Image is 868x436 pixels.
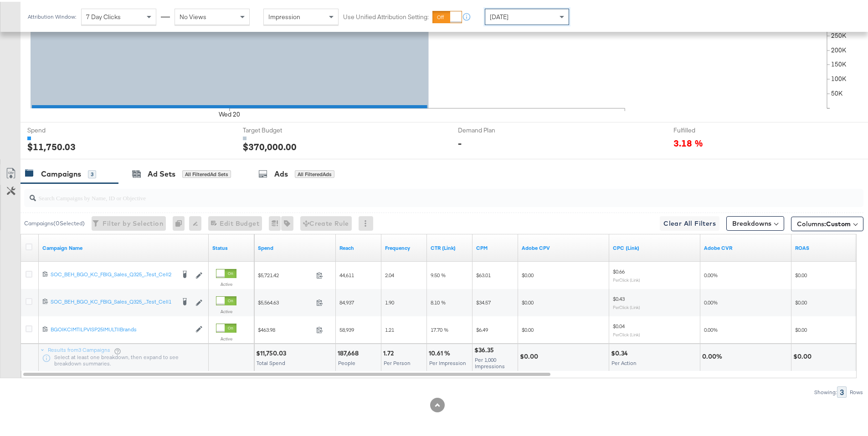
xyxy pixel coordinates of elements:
span: 84,937 [339,297,354,304]
span: $5,721.42 [258,270,313,277]
span: Spend [27,124,96,133]
a: SOC_BEH_BGO_KC_FBIG_Sales_Q325_...Test_Cell2 [51,269,175,278]
span: $0.66 [613,266,625,273]
div: 3 [837,385,847,396]
span: 1.21 [385,324,394,331]
div: 1.72 [383,347,396,356]
div: 0 [173,214,189,229]
span: 0.00% [704,297,718,304]
span: 44,611 [339,270,354,277]
span: 17.70 % [431,324,448,331]
div: SOC_BEH_BGO_KC_FBIG_Sales_Q325_...Test_Cell2 [51,269,175,276]
a: SOC_BEH_BGO_KC_FBIG_Sales_Q325_...Test_Cell1 [51,296,175,305]
div: Campaigns ( 0 Selected) [24,218,85,226]
label: Use Unified Attribution Setting: [343,11,429,20]
div: $370,000.00 [243,138,297,152]
div: Showing: [814,387,837,394]
span: $0.00 [795,297,807,304]
button: Columns:Custom [791,215,863,229]
sub: Per Click (Link) [613,275,640,281]
span: Per Action [611,358,637,365]
span: 9.50 % [431,270,446,277]
label: Active [216,307,236,313]
div: All Filtered Ad Sets [182,168,231,177]
span: $34.57 [476,297,491,304]
span: No Views [180,11,206,19]
span: $0.00 [522,270,534,277]
div: - [458,135,462,148]
span: Impression [268,11,300,19]
span: Total Spend [257,358,285,365]
span: [DATE] [490,11,508,19]
span: 58,939 [339,324,354,331]
text: Wed 20 [219,109,240,117]
span: Custom [826,218,851,226]
span: $0.00 [522,297,534,304]
button: Clear All Filters [660,214,719,229]
div: Ads [274,167,288,177]
span: $0.43 [613,294,625,300]
span: Per Person [384,358,411,365]
span: $0.00 [795,270,807,277]
span: Fulfilled [673,124,742,133]
span: Target Budget [243,124,311,133]
span: $0.00 [522,324,534,331]
a: The average cost for each link click you've received from your ad. [613,243,697,250]
div: 187,668 [338,347,361,356]
div: Ad Sets [148,167,175,177]
span: Demand Plan [458,124,526,133]
span: 2.04 [385,270,394,277]
span: Columns: [797,218,851,227]
a: Shows the current state of your Ad Campaign. [212,243,251,250]
div: Campaigns [41,167,81,177]
a: The average number of times your ad was served to each person. [385,243,423,250]
a: The average cost you've paid to have 1,000 impressions of your ad. [476,243,514,250]
input: Search Campaigns by Name, ID or Objective [36,183,786,201]
label: Active [216,334,236,340]
sub: Per Click (Link) [613,330,640,335]
span: $0.04 [613,321,625,328]
span: 8.10 % [431,297,446,304]
a: Adobe CVR [704,243,788,250]
span: 3.18 % [673,135,703,147]
div: All Filtered Ads [295,168,334,177]
a: The number of clicks received on a link in your ad divided by the number of impressions. [431,243,469,250]
div: $0.00 [793,350,814,359]
span: 1.90 [385,297,394,304]
span: $6.49 [476,324,488,331]
sub: Per Click (Link) [613,303,640,308]
span: People [338,358,355,365]
a: Adobe CPV [522,243,606,250]
a: BGO|KC|MT|LPV|SP25|MULTI|Brands [51,324,191,332]
span: Per 1,000 Impressions [475,355,505,368]
span: $463.98 [258,324,313,331]
span: Per Impression [429,358,466,365]
div: $11,750.03 [27,138,76,152]
a: The number of people your ad was served to. [339,243,378,250]
div: $11,750.03 [256,347,289,356]
label: Active [216,279,236,285]
div: $0.00 [520,350,541,359]
div: $36.35 [474,344,497,353]
div: SOC_BEH_BGO_KC_FBIG_Sales_Q325_...Test_Cell1 [51,296,175,304]
span: Clear All Filters [663,216,716,228]
span: $5,564.63 [258,297,313,304]
span: $63.01 [476,270,491,277]
div: Rows [849,387,863,394]
span: 0.00% [704,270,718,277]
a: The total amount spent to date. [258,243,332,250]
div: 3 [88,168,96,177]
div: Attribution Window: [27,12,77,18]
div: 10.61 % [429,347,453,356]
button: Breakdowns [726,214,784,229]
div: $0.34 [611,347,631,356]
span: 0.00% [704,324,718,331]
span: 7 Day Clicks [86,11,121,19]
a: Your campaign name. [42,243,205,250]
div: 0.00% [702,350,725,359]
span: $0.00 [795,324,807,331]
